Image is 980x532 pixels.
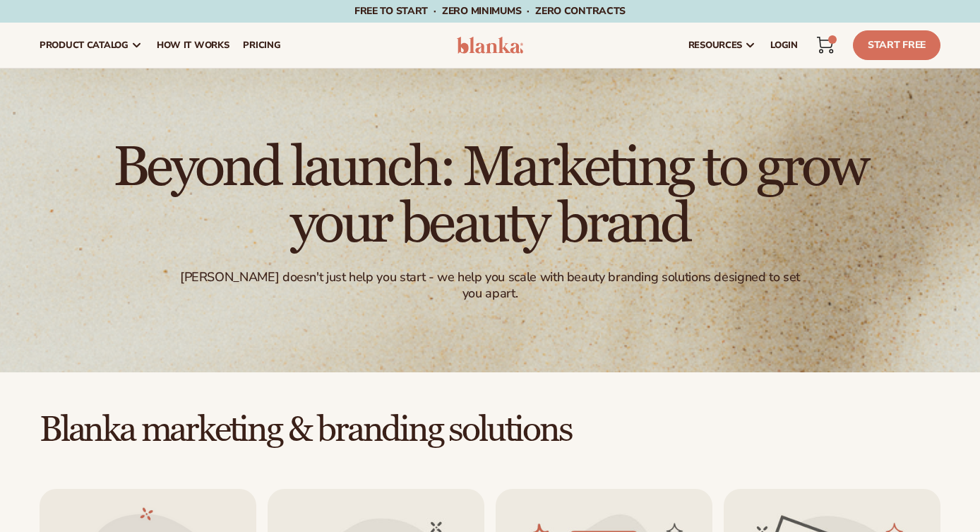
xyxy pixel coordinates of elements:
[763,23,805,68] a: LOGIN
[457,37,523,54] img: logo
[688,40,742,51] span: resources
[157,40,229,51] span: How It Works
[40,40,129,51] span: product catalog
[354,4,626,18] span: Free to start · ZERO minimums · ZERO contracts
[853,30,940,60] a: Start Free
[832,35,832,44] span: 1
[236,23,287,68] a: pricing
[150,23,237,68] a: How It Works
[32,23,150,68] a: product catalog
[243,40,280,51] span: pricing
[681,23,763,68] a: resources
[171,269,809,302] div: [PERSON_NAME] doesn't just help you start - we help you scale with beauty branding solutions desi...
[102,139,878,252] h1: Beyond launch: Marketing to grow your beauty brand
[770,40,798,51] span: LOGIN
